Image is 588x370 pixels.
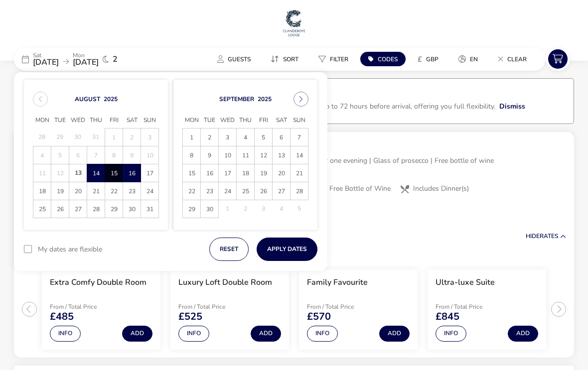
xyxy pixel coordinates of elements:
naf-pibe-menu-bar-item: Clear [490,52,539,66]
td: 22 [105,182,123,200]
button: £GBP [410,52,446,66]
span: £845 [436,312,459,322]
naf-pibe-menu-bar-item: Guests [209,52,263,66]
span: [DATE] [33,57,59,68]
span: 20 [273,165,290,182]
button: reset [209,238,249,261]
td: 1 [219,200,237,218]
span: 19 [255,165,272,182]
td: 30 [201,200,219,218]
td: 11 [33,164,51,182]
td: 26 [51,200,69,218]
td: 6 [273,128,291,146]
p: 2 nights B&B | 3-course dinner one evening | Glass of prosecco | Free bottle of wine [232,155,566,166]
img: Main Website [282,8,306,38]
td: 12 [51,164,69,182]
span: 15 [183,165,200,182]
button: Info [307,326,338,342]
span: Guests [228,55,251,63]
span: Sat [273,113,291,128]
td: 29 [51,128,69,146]
td: 11 [237,146,255,164]
span: 7 [291,129,307,146]
td: 3 [141,128,159,146]
span: 23 [124,183,140,200]
td: 27 [273,182,291,200]
span: 24 [142,183,158,200]
naf-pibe-menu-bar-item: Sort [263,52,310,66]
span: Includes Dinner(s) [413,184,469,193]
td: 1 [183,128,201,146]
label: My dates are flexible [38,246,102,253]
span: £570 [307,312,331,322]
span: Wed [219,113,237,128]
td: 20 [273,164,291,182]
span: 18 [34,183,50,200]
button: Apply Dates [257,238,317,261]
button: Add [122,326,152,342]
h3: Luxury Loft Double Room [178,277,272,288]
span: 27 [273,183,290,200]
span: 14 [88,165,104,182]
td: 9 [201,146,219,164]
td: 5 [51,146,69,164]
td: 6 [69,146,87,164]
td: 18 [33,182,51,200]
swiper-slide: 3 / 4 [294,265,423,354]
td: 16 [201,164,219,182]
button: Dismiss [499,101,525,112]
button: Filter [310,52,356,66]
span: 13 [273,147,290,164]
swiper-slide: 1 / 4 [37,265,165,354]
h3: Extra Comfy Double Room [50,277,147,288]
span: 22 [183,183,200,200]
button: Info [436,326,466,342]
button: en [450,52,486,66]
span: 18 [237,165,254,182]
h3: Ultra-luxe Suite [436,277,495,288]
span: 8 [183,147,200,164]
td: 7 [87,146,105,164]
span: 24 [219,183,236,200]
td: 29 [105,200,123,218]
td: 19 [255,164,273,182]
button: Choose Year [104,95,118,103]
td: 5 [255,128,273,146]
button: Choose Month [219,95,254,103]
span: 21 [291,165,307,182]
td: 23 [201,182,219,200]
div: Sat[DATE]Mon[DATE]2 [14,47,163,71]
span: Mon [33,113,51,128]
span: 25 [237,183,254,200]
p: From / Total Price [50,304,121,310]
td: 17 [219,164,237,182]
td: 10 [141,146,159,164]
td: 3 [219,128,237,146]
td: 3 [255,200,273,218]
span: 4 [237,129,254,146]
td: 16 [123,164,141,182]
button: Info [178,326,209,342]
span: 19 [52,183,68,200]
td: 28 [291,182,308,200]
td: 24 [219,182,237,200]
button: Clear [490,52,535,66]
button: Add [251,326,281,342]
td: 13 [273,146,291,164]
button: Next Month [294,92,308,107]
span: 29 [183,201,200,218]
span: Mon [183,113,201,128]
naf-pibe-menu-bar-item: Filter [310,52,360,66]
p: Sat [33,52,59,58]
span: 13 [69,164,87,182]
td: 25 [33,200,51,218]
td: 17 [141,164,159,182]
td: 28 [33,128,51,146]
td: 19 [51,182,69,200]
span: 21 [88,183,104,200]
span: 16 [201,165,218,182]
span: 26 [52,201,68,218]
button: Codes [360,52,406,66]
td: 31 [87,128,105,146]
td: 4 [273,200,291,218]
